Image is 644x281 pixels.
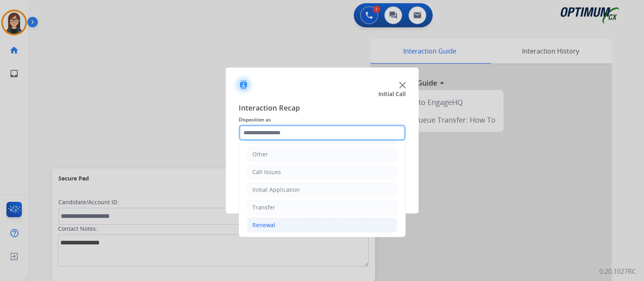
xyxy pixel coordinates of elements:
[239,115,406,125] span: Disposition as
[378,90,406,98] span: Initial Call
[252,203,275,211] div: Transfer
[252,186,300,194] div: Initial Application
[252,168,281,176] div: Call Issues
[599,267,636,276] p: 0.20.1027RC
[252,150,268,158] div: Other
[234,75,253,94] img: contactIcon
[239,102,406,115] span: Interaction Recap
[252,221,275,229] div: Renewal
